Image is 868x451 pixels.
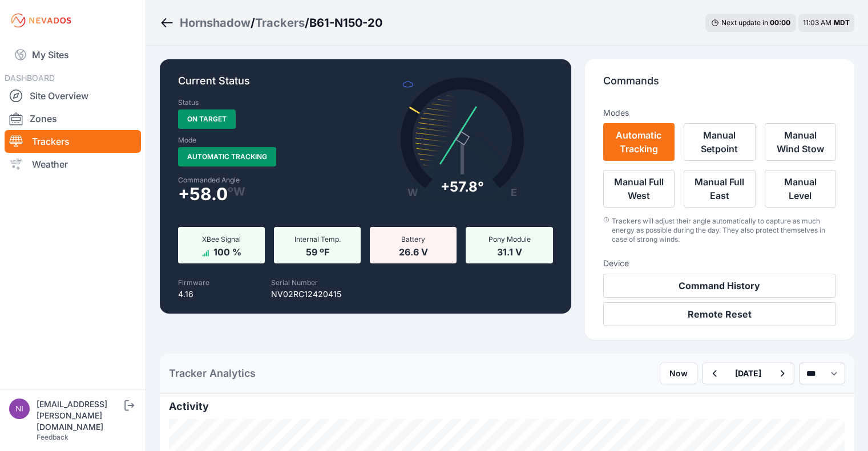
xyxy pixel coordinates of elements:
span: Automatic Tracking [178,147,276,166]
span: 100 % [213,244,241,258]
span: 26.6 V [399,244,428,258]
span: 11:03 AM [803,18,831,27]
span: + 58.0 [178,187,228,201]
button: [DATE] [726,363,770,384]
span: XBee Signal [202,235,241,243]
label: Firmware [178,278,209,287]
h3: B61-N150-20 [309,15,382,31]
span: DASHBOARD [5,73,55,83]
h3: Device [603,258,836,269]
img: nick.fritz@nevados.solar [9,399,30,419]
img: Nevados [9,11,73,30]
label: Serial Number [271,278,318,287]
span: / [251,15,255,31]
h2: Activity [169,399,845,415]
div: [EMAIL_ADDRESS][PERSON_NAME][DOMAIN_NAME] [37,399,122,433]
a: Site Overview [5,84,141,107]
h2: Tracker Analytics [169,365,256,381]
span: MDT [834,18,850,27]
span: 59 ºF [306,244,329,258]
span: / [305,15,309,31]
button: Manual Setpoint [684,123,755,161]
div: + 57.8° [441,178,484,196]
a: My Sites [5,41,141,68]
button: Manual Level [765,170,836,208]
span: Internal Temp. [294,235,341,243]
p: NV02RC12420415 [271,289,341,300]
span: On Target [178,109,236,129]
span: Battery [401,235,425,243]
span: 31.1 V [497,244,522,258]
a: Trackers [255,15,305,31]
button: Manual Full West [603,170,675,208]
label: Mode [178,136,196,145]
h3: Modes [603,107,629,119]
a: Zones [5,107,141,130]
button: Automatic Tracking [603,123,675,161]
button: Command History [603,274,836,298]
p: Current Status [178,73,553,98]
button: Remote Reset [603,302,836,326]
button: Manual Full East [684,170,755,208]
div: Trackers will adjust their angle automatically to capture as much energy as possible during the d... [612,217,836,244]
p: 4.16 [178,289,209,300]
a: Hornshadow [180,15,251,31]
a: Feedback [37,433,68,441]
button: Manual Wind Stow [765,123,836,161]
nav: Breadcrumb [160,8,382,38]
label: Status [178,98,199,107]
span: º W [228,187,245,196]
label: Commanded Angle [178,176,358,185]
a: Weather [5,153,141,176]
button: Now [660,363,697,384]
p: Commands [603,73,836,98]
span: Next update in [721,18,768,27]
div: 00 : 00 [770,18,790,27]
span: Pony Module [488,235,531,243]
a: Trackers [5,130,141,153]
